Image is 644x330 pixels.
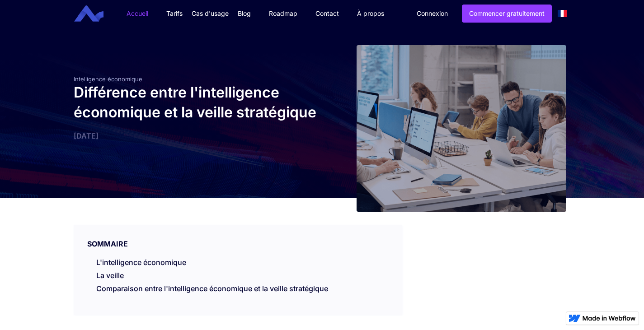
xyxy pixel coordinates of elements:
img: Made in Webflow [583,316,636,321]
a: Commencer gratuitement [462,5,552,23]
a: home [81,5,110,22]
div: [DATE] [74,131,318,140]
a: L'intelligence économique [96,258,186,267]
h1: Différence entre l'intelligence économique et la veille stratégique [74,83,318,122]
a: Connexion [410,5,455,22]
div: SOMMAIRE [74,225,402,249]
a: Comparaison entre l'intelligence économique et la veille stratégique [96,284,328,293]
div: Cas d'usage [192,9,229,18]
a: La veille [96,271,124,280]
div: Intelligence économique [74,75,318,83]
